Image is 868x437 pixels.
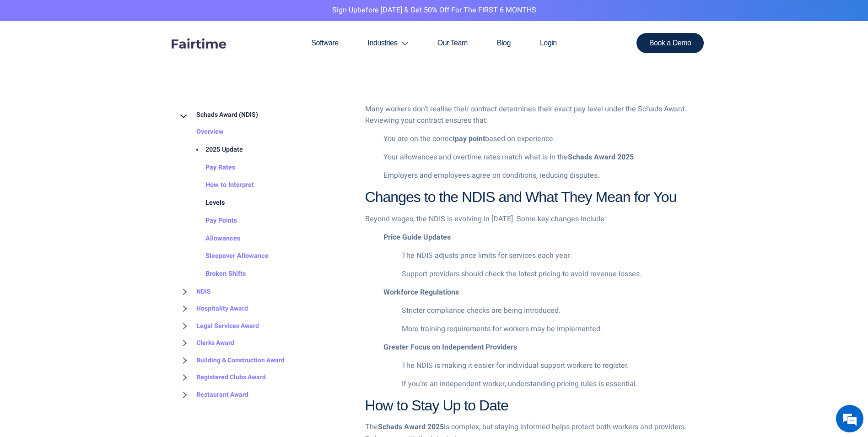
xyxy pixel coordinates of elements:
a: Broken Shifts [187,265,246,283]
div: BROWSE TOPICS [178,87,351,403]
span: Book a Demo [649,39,691,47]
a: Pay Rates [187,159,235,177]
nav: BROWSE TOPICS [178,106,351,403]
span: We're online! [53,115,126,208]
a: Sleepover Allowance [187,248,269,266]
strong: Workforce Regulations [383,287,459,298]
p: If you’re an independent worker, understanding pricing rules is essential. [402,378,690,390]
strong: pay point [455,133,485,144]
div: Minimize live chat window [150,5,172,27]
strong: Schads Award 2025 [378,421,444,432]
a: How to Interpret [187,177,254,195]
a: Hospitality Award [178,300,248,317]
textarea: Type your message and hit 'Enter' [5,250,174,282]
a: Overview [178,124,224,142]
a: Our Team [423,21,482,65]
a: Blog [482,21,525,65]
a: Legal Services Award [178,317,259,335]
div: Chat with us now [48,51,154,63]
a: Registered Clubs Award [178,369,266,386]
p: The NDIS adjusts price limits for services each year. [402,250,690,262]
a: Sign Up [332,5,357,16]
a: Book a Demo [636,33,704,53]
p: The NDIS is making it easier for individual support workers to register. [402,360,690,372]
strong: Greater Focus on Independent Providers [383,342,517,353]
p: Employers and employees agree on conditions, reducing disputes. [383,170,690,182]
a: Software [297,21,353,65]
a: Login [525,21,571,65]
p: before [DATE] & Get 50% Off for the FIRST 6 MONTHS [7,5,861,16]
a: Levels [187,194,225,212]
a: Pay Points [187,212,237,230]
p: Your allowances and overtime rates match what is in the . [383,152,690,164]
p: Support providers should check the latest pricing to avoid revenue losses. [402,268,690,280]
p: You are on the correct based on experience. [383,133,690,145]
a: Restaurant Award [178,386,248,404]
h3: How to Stay Up to Date [365,397,690,414]
p: Stricter compliance checks are being introduced. [402,305,690,317]
a: NDIS [178,283,211,300]
a: Clerks Award [178,334,234,352]
a: Building & Construction Award [178,352,285,369]
a: 2025 Update [187,141,243,159]
a: Industries [353,21,423,65]
strong: Schads Award 2025 [568,152,634,163]
p: Beyond wages, the NDIS is evolving in [DATE]. Some key changes include: [365,213,690,225]
p: More training requirements for workers may be implemented. [402,323,690,335]
h3: Changes to the NDIS and What They Mean for You [365,188,690,206]
a: Schads Award (NDIS) [178,106,258,124]
p: Many workers don’t realise their contract determines their exact pay level under the Schads Award... [365,104,690,127]
a: Allowances [187,230,240,248]
strong: Price Guide Updates [383,232,451,243]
